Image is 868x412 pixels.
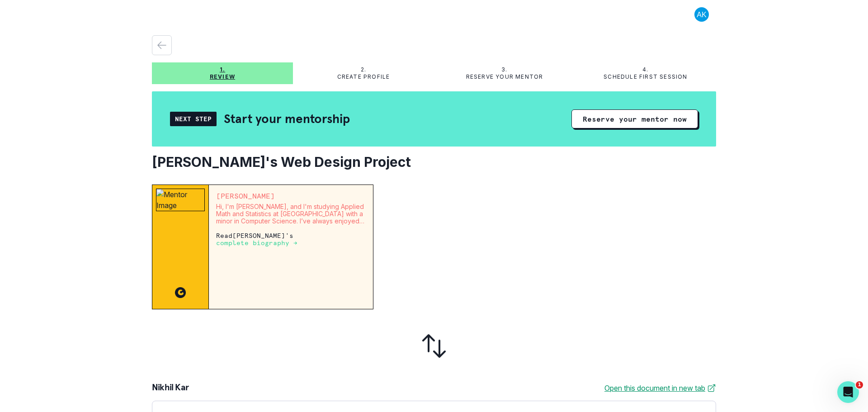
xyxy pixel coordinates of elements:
[170,112,217,126] div: Next Step
[156,189,205,211] img: Mentor Image
[501,66,507,73] p: 3.
[216,239,297,246] a: complete biography →
[210,73,235,81] p: Review
[216,192,366,199] p: [PERSON_NAME]
[337,73,390,81] p: Create profile
[837,381,859,403] iframe: Intercom live chat
[224,111,350,127] h2: Start your mentorship
[604,383,716,393] a: Open this document in new tab
[152,383,189,393] p: Nikhil Kar
[466,73,543,81] p: Reserve your mentor
[687,7,716,22] button: profile picture
[604,73,687,81] p: Schedule first session
[361,66,366,73] p: 2.
[175,287,186,298] img: CC image
[571,109,698,128] button: Reserve your mentor now
[220,66,225,73] p: 1.
[642,66,648,73] p: 4.
[152,154,716,170] h2: [PERSON_NAME]'s Web Design Project
[216,232,366,246] p: Read [PERSON_NAME] 's
[216,203,366,225] p: Hi, I'm [PERSON_NAME], and I'm studying Applied Math and Statistics at [GEOGRAPHIC_DATA] with a m...
[856,381,863,388] span: 1
[216,239,297,246] p: complete biography →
